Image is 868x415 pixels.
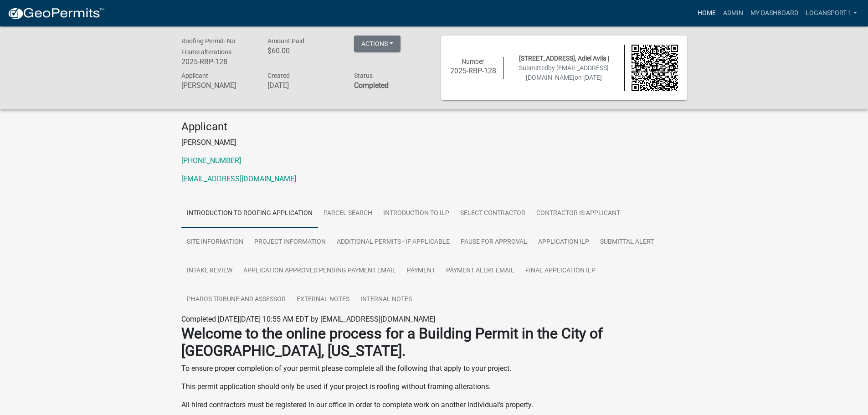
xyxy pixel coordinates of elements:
[181,81,254,90] h6: [PERSON_NAME]
[318,199,378,228] a: Parcel search
[267,81,340,90] h6: [DATE]
[181,174,296,183] a: [EMAIL_ADDRESS][DOMAIN_NAME]
[533,228,595,257] a: Application ILP
[531,199,626,228] a: Contractor is Applicant
[267,46,340,55] h6: $60.00
[181,256,238,286] a: Intake Review
[267,72,290,79] span: Created
[181,228,249,257] a: Site Information
[181,57,254,66] h6: 2025-RBP-128
[181,199,318,228] a: Introduction to Roofing Application
[802,5,861,22] a: Logansport 1
[455,199,531,228] a: Select contractor
[181,285,291,314] a: Pharos Tribune and Assessor
[181,315,435,323] span: Completed [DATE][DATE] 10:55 AM EDT by [EMAIL_ADDRESS][DOMAIN_NAME]
[450,67,497,75] h6: 2025-RBP-128
[181,156,241,165] a: [PHONE_NUMBER]
[238,256,401,286] a: Application Approved Pending Payment Email
[267,37,304,45] span: Amount Paid
[181,37,235,56] span: Roofing Permit- No Frame alterations
[291,285,355,314] a: External Notes
[181,325,603,359] strong: Welcome to the online process for a Building Permit in the City of [GEOGRAPHIC_DATA], [US_STATE].
[719,5,747,22] a: Admin
[401,256,441,286] a: Payment
[378,199,455,228] a: Introduction to ILP
[462,58,484,65] span: Number
[526,64,609,81] span: by [EMAIL_ADDRESS][DOMAIN_NAME]
[181,363,687,374] p: To ensure proper completion of your permit please complete all the following that apply to your p...
[455,228,533,257] a: Pause for Approval
[595,228,659,257] a: Submittal Alert
[181,400,687,410] p: All hired contractors must be registered in our office in order to complete work on another indiv...
[354,36,401,52] button: Actions
[747,5,802,22] a: My Dashboard
[181,72,208,79] span: Applicant
[331,228,455,257] a: Additional Permits - If Applicable
[181,381,687,392] p: This permit application should only be used if your project is roofing without framing alterations.
[694,5,719,22] a: Home
[354,81,389,90] strong: Completed
[520,256,601,286] a: Final Application ILP
[441,256,520,286] a: Payment Alert Email
[249,228,331,257] a: Project information
[181,120,687,133] h4: Applicant
[355,285,417,314] a: Internal Notes
[519,55,609,62] span: [STREET_ADDRESS], Adiel Avila |
[519,64,609,81] span: Submitted on [DATE]
[632,45,678,91] img: QR code
[354,72,373,79] span: Status
[181,137,687,148] p: [PERSON_NAME]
